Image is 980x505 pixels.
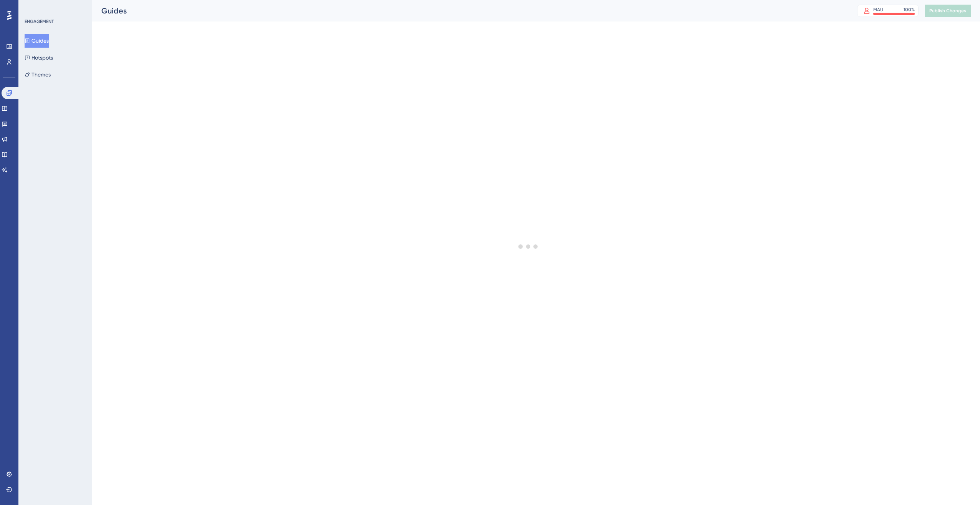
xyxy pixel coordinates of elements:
[925,5,971,17] button: Publish Changes
[929,8,966,14] span: Publish Changes
[904,7,915,13] div: 100 %
[25,68,51,81] button: Themes
[25,34,49,48] button: Guides
[25,51,53,65] button: Hotspots
[101,5,838,16] div: Guides
[873,7,883,13] div: MAU
[25,18,54,25] div: ENGAGEMENT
